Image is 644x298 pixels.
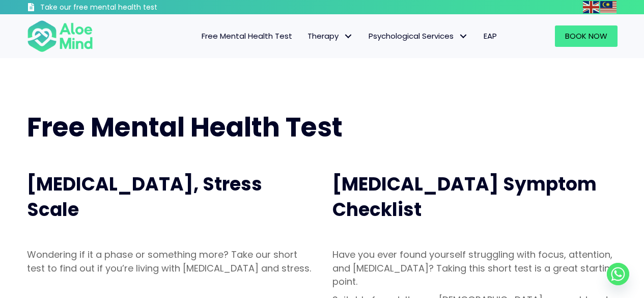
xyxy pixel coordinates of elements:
a: Whatsapp [607,263,629,285]
a: Psychological ServicesPsychological Services: submenu [361,25,476,47]
p: Have you ever found yourself struggling with focus, attention, and [MEDICAL_DATA]? Taking this sh... [332,248,618,288]
span: Free Mental Health Test [27,109,343,146]
span: Psychological Services [369,31,468,41]
span: [MEDICAL_DATA], Stress Scale [27,171,262,223]
span: Book Now [565,31,607,41]
a: Free Mental Health Test [194,25,300,47]
img: ms [600,1,617,13]
span: Free Mental Health Test [202,31,292,41]
a: Malay [600,1,618,13]
img: en [583,1,599,13]
a: TherapyTherapy: submenu [300,25,361,47]
a: EAP [476,25,505,47]
span: Psychological Services: submenu [456,29,471,44]
a: English [583,1,600,13]
span: Therapy [307,31,353,41]
h3: Take our free mental health test [40,3,212,13]
p: Wondering if it a phase or something more? Take our short test to find out if you’re living with ... [27,248,312,275]
span: EAP [484,31,497,41]
a: Take our free mental health test [27,3,212,14]
span: [MEDICAL_DATA] Symptom Checklist [332,171,597,223]
span: Therapy: submenu [341,29,356,44]
img: Aloe mind Logo [27,19,93,53]
a: Book Now [555,25,618,47]
nav: Menu [106,25,505,47]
